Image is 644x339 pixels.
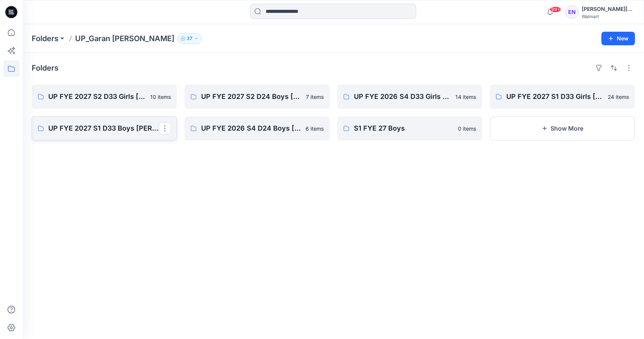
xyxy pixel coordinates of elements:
p: UP FYE 2027 S2 D24 Boys [PERSON_NAME] [201,91,301,102]
p: 24 items [608,93,629,101]
p: 0 items [458,125,476,133]
a: UP FYE 2027 S2 D24 Boys [PERSON_NAME]7 items [184,85,330,109]
span: 99+ [550,6,561,12]
p: 14 items [455,93,476,101]
div: EN [565,5,579,19]
button: Show More [490,116,635,140]
h4: Folders [32,63,58,72]
p: 10 items [150,93,171,101]
a: UP FYE 2027 S1 D33 Girls [PERSON_NAME]24 items [490,85,635,109]
div: [PERSON_NAME][DATE] [582,5,635,14]
p: 7 items [306,93,324,101]
a: UP FYE 2026 S4 D24 Boys [PERSON_NAME]6 items [184,116,330,140]
button: New [601,32,635,45]
a: Folders [32,33,58,44]
p: UP FYE 2027 S1 D33 Boys [PERSON_NAME] [48,123,159,134]
a: UP FYE 2027 S1 D33 Boys [PERSON_NAME] [32,116,177,140]
a: UP FYE 2027 S2 D33 Girls [PERSON_NAME]10 items [32,85,177,109]
p: 6 items [306,125,324,133]
div: Walmart [582,14,635,19]
p: S1 FYE 27 Boys [354,123,454,134]
p: UP FYE 2026 S4 D24 Boys [PERSON_NAME] [201,123,301,134]
a: UP FYE 2026 S4 D33 Girls [PERSON_NAME]14 items [337,85,483,109]
p: UP_Garan [PERSON_NAME] [75,33,174,44]
p: UP FYE 2027 S1 D33 Girls [PERSON_NAME] [506,91,603,102]
p: UP FYE 2026 S4 D33 Girls [PERSON_NAME] [354,91,451,102]
p: 37 [187,34,192,43]
p: UP FYE 2027 S2 D33 Girls [PERSON_NAME] [48,91,146,102]
button: 37 [177,33,202,44]
a: S1 FYE 27 Boys0 items [337,116,483,140]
